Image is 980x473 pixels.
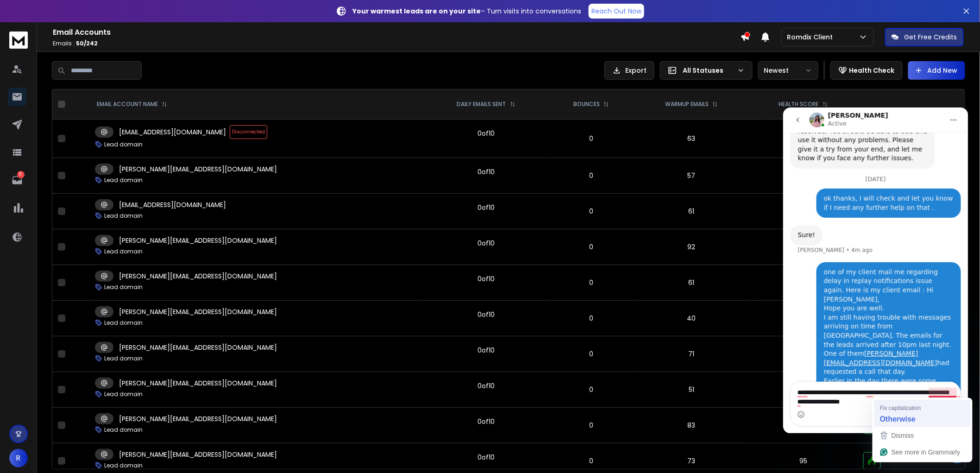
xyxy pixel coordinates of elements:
p: DAILY EMAILS SENT [457,101,506,108]
textarea: To enrich screen reader interactions, please activate Accessibility in Grammarly extension settings [8,275,177,300]
td: 61 [634,265,749,301]
p: WARMUP EMAILS [665,101,709,108]
button: R [9,449,28,467]
p: 0 [554,242,628,252]
button: Health Check [830,61,903,80]
div: 0 of 10 [477,381,495,391]
p: Lead domain [104,355,143,362]
img: logo [9,32,28,49]
div: one of my client mail me regarding delay in replay notifications issue again. Here is my client e... [41,160,170,360]
div: EMAIL ACCOUNT NAME [97,101,167,108]
td: 92 [749,372,858,408]
div: 0 of 10 [477,274,495,284]
span: 50 / 242 [76,39,98,47]
div: 0 of 10 [477,203,495,212]
td: 95 [749,265,858,301]
p: 0 [554,207,628,216]
p: 0 [554,314,628,323]
p: Lead domain [104,319,143,327]
button: Add New [908,61,965,80]
p: [PERSON_NAME][EMAIL_ADDRESS][DOMAIN_NAME] [119,378,277,388]
div: ok thanks, I will check and let you know if I need any further help on that . [33,81,178,110]
p: [PERSON_NAME][EMAIL_ADDRESS][DOMAIN_NAME] [119,450,277,459]
p: Lead domain [104,248,143,255]
td: 93 [749,120,858,158]
p: 11 [17,171,25,178]
p: Romdix Client [787,32,837,42]
td: 40 [634,301,749,336]
strong: Your warmest leads are on your site [352,6,481,16]
p: [PERSON_NAME][EMAIL_ADDRESS][DOMAIN_NAME] [119,414,277,423]
p: 0 [554,134,628,143]
img: logo_orange.svg [15,15,22,22]
p: Lead domain [104,141,143,148]
p: HEALTH SCORE [779,101,819,108]
div: 0 of 10 [477,417,495,426]
td: 92 [749,301,858,336]
a: 11 [8,171,26,189]
td: 94 [749,408,858,443]
td: 94 [749,194,858,229]
button: Send a message… [159,300,174,315]
div: v 4.0.24 [26,15,45,22]
td: 61 [634,194,749,229]
td: 57 [634,158,749,194]
div: ok thanks, I will check and let you know if I need any further help on that . [41,87,170,105]
div: Lakshita says… [7,118,178,155]
button: Get Free Credits [885,28,964,46]
p: [PERSON_NAME][EMAIL_ADDRESS][DOMAIN_NAME] [119,271,277,281]
div: Sure! [15,123,32,132]
div: Keywords by Traffic [102,55,156,61]
img: website_grey.svg [15,24,22,32]
p: [PERSON_NAME][EMAIL_ADDRESS][DOMAIN_NAME] [119,164,277,174]
div: 0 of 10 [477,346,495,355]
p: Emails : [53,40,741,47]
p: Lead domain [104,212,143,220]
div: 0 of 10 [477,310,495,319]
p: 0 [554,456,628,466]
td: 51 [634,372,749,408]
iframe: To enrich screen reader interactions, please activate Accessibility in Grammarly extension settings [783,107,968,434]
td: 94 [749,158,858,194]
p: BOUNCES [573,101,600,108]
p: 0 [554,171,628,180]
p: 0 [554,385,628,394]
p: [EMAIL_ADDRESS][DOMAIN_NAME] [119,127,226,137]
td: 83 [634,408,749,443]
img: tab_domain_overview_orange.svg [25,54,32,61]
button: Newest [758,61,818,80]
div: The spintax issue has now been resolved. You should be able to add and use it without any problem... [15,10,144,56]
p: 0 [554,349,628,359]
button: Export [604,61,654,80]
p: Lead domain [104,426,143,434]
td: 90 [749,229,858,265]
p: Lead domain [104,462,143,469]
p: Lead domain [104,177,143,184]
div: Domain Overview [35,55,83,61]
p: All Statuses [683,66,734,75]
button: Emoji picker [14,303,22,311]
p: 0 [554,278,628,287]
div: [DATE] [7,69,178,81]
div: Romdix says… [7,155,178,377]
p: Lead domain [104,391,143,398]
td: 71 [634,336,749,372]
span: Disconnected [230,125,267,139]
div: [PERSON_NAME] • 4m ago [15,140,89,145]
p: Get Free Credits [905,32,957,42]
div: Sure![PERSON_NAME] • 4m ago [7,118,39,138]
div: Romdix says… [7,81,178,118]
p: – Turn visits into conversations [352,6,581,16]
p: 0 [554,421,628,430]
p: [EMAIL_ADDRESS][DOMAIN_NAME] [119,200,226,209]
div: Domain: [URL] [24,24,66,32]
div: 0 of 10 [477,239,495,248]
p: [PERSON_NAME][EMAIL_ADDRESS][DOMAIN_NAME] [119,343,277,352]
